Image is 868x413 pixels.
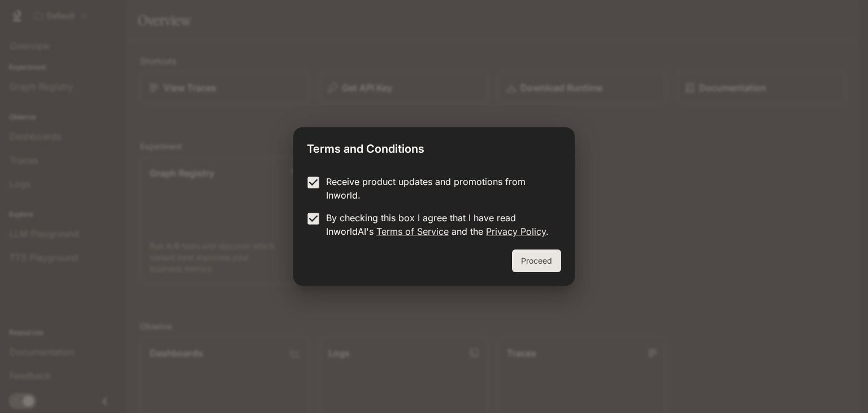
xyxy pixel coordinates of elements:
a: Privacy Policy [486,226,546,237]
h2: Terms and Conditions [293,127,575,166]
p: Receive product updates and promotions from Inworld. [326,175,552,202]
a: Terms of Service [376,226,449,237]
button: Proceed [512,249,561,272]
p: By checking this box I agree that I have read InworldAI's and the . [326,211,552,238]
